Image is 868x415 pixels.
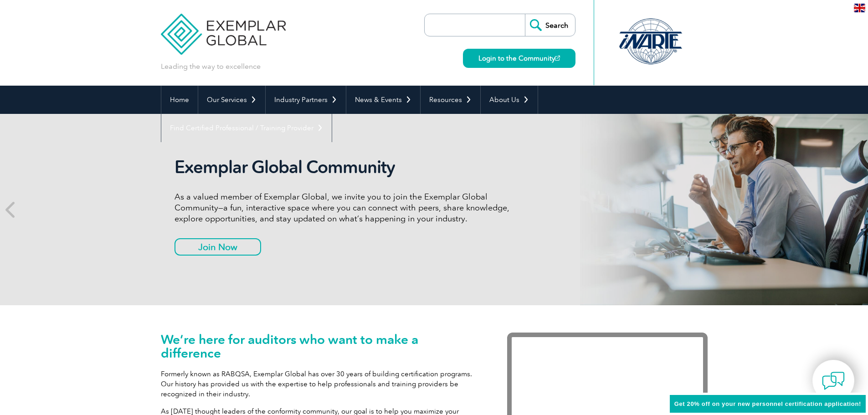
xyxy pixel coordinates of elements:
[198,86,265,114] a: Our Services
[854,4,865,12] img: en
[161,333,480,360] h1: We’re here for auditors who want to make a difference
[175,238,261,256] a: Join Now
[822,369,845,392] img: contact-chat.png
[525,14,575,36] input: Search
[463,49,575,68] a: Login to the Community
[161,114,332,142] a: Find Certified Professional / Training Provider
[161,86,198,114] a: Home
[266,86,346,114] a: Industry Partners
[421,86,480,114] a: Resources
[161,61,261,72] p: Leading the way to excellence
[175,157,516,178] h2: Exemplar Global Community
[346,86,420,114] a: News & Events
[175,191,516,224] p: As a valued member of Exemplar Global, we invite you to join the Exemplar Global Community—a fun,...
[481,86,538,114] a: About Us
[674,400,861,407] span: Get 20% off on your new personnel certification application!
[555,56,560,61] img: open_square.png
[161,369,480,399] p: Formerly known as RABQSA, Exemplar Global has over 30 years of building certification programs. O...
